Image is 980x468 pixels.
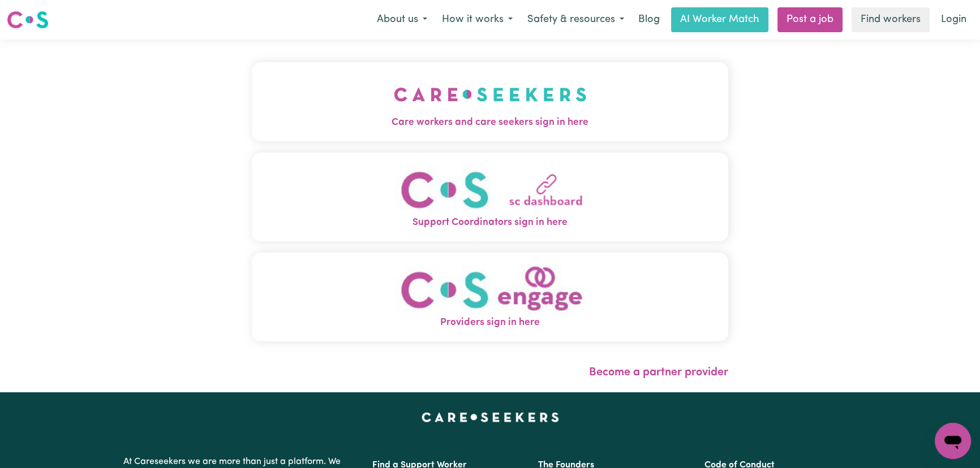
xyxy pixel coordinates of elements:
[252,153,728,241] button: Support Coordinators sign in here
[252,215,728,230] span: Support Coordinators sign in here
[935,423,971,459] iframe: Button to launch messaging window
[934,7,973,32] a: Login
[252,253,728,341] button: Providers sign in here
[589,367,728,378] a: Become a partner provider
[7,7,49,33] a: Careseekers logo
[422,413,559,422] a: Careseekers home page
[252,315,728,330] span: Providers sign in here
[852,7,930,32] a: Find workers
[252,115,728,130] span: Care workers and care seekers sign in here
[520,8,631,32] button: Safety & resources
[631,7,667,32] a: Blog
[7,10,49,30] img: Careseekers logo
[671,7,768,32] a: AI Worker Match
[777,7,843,32] a: Post a job
[369,8,435,32] button: About us
[252,62,728,141] button: Care workers and care seekers sign in here
[435,8,520,32] button: How it works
